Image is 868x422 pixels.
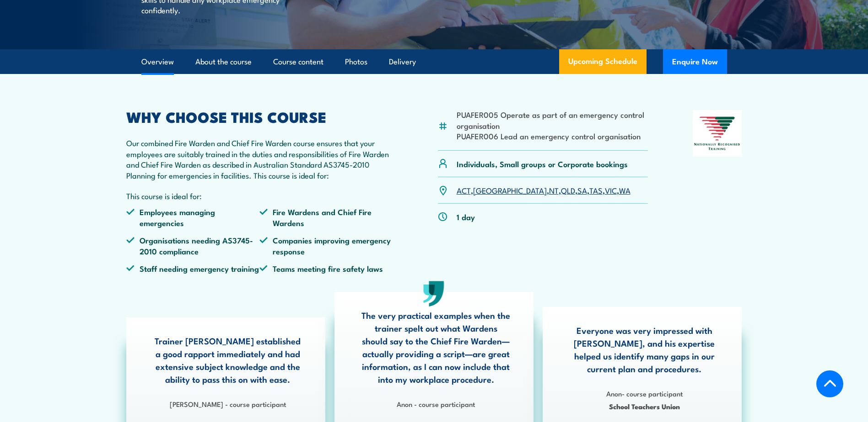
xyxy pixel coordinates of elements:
[126,235,260,256] li: Organisations needing AS3745-2010 compliance
[361,309,511,385] p: The very practical examples when the trainer spelt out what Wardens should say to the Chief Fire ...
[589,185,603,195] a: TAS
[663,49,727,74] button: Enquire Now
[457,211,475,222] p: 1 day
[457,185,631,195] p: , , , , , , ,
[397,399,475,409] strong: Anon - course participant
[619,185,631,195] a: WA
[605,185,617,195] a: VIC
[606,388,683,398] strong: Anon- course participant
[457,158,628,169] p: Individuals, Small groups or Corporate bookings
[259,206,393,228] li: Fire Wardens and Chief Fire Wardens
[273,50,323,74] a: Course content
[457,131,648,141] li: PUAFER006 Lead an emergency control organisation
[549,185,559,195] a: NT
[561,185,575,195] a: QLD
[153,334,302,385] p: Trainer [PERSON_NAME] established a good rapport immediately and had extensive subject knowledge ...
[457,109,648,131] li: PUAFER005 Operate as part of an emergency control organisation
[126,190,394,201] p: This course is ideal for:
[126,263,260,274] li: Staff needing emergency training
[259,263,393,274] li: Teams meeting fire safety laws
[570,324,719,375] p: Everyone was very impressed with [PERSON_NAME], and his expertise helped us identify many gaps in...
[559,49,647,74] a: Upcoming Schedule
[457,185,471,195] a: ACT
[577,185,587,195] a: SA
[126,137,394,180] p: Our combined Fire Warden and Chief Fire Warden course ensures that your employees are suitably tr...
[126,110,394,123] h2: WHY CHOOSE THIS COURSE
[693,110,742,157] img: Nationally Recognised Training logo.
[170,399,286,409] strong: [PERSON_NAME] - course participant
[195,50,252,74] a: About the course
[473,185,547,195] a: [GEOGRAPHIC_DATA]
[570,401,719,411] span: School Teachers Union
[345,50,367,74] a: Photos
[141,50,174,74] a: Overview
[259,235,393,256] li: Companies improving emergency response
[126,206,260,228] li: Employees managing emergencies
[389,50,416,74] a: Delivery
